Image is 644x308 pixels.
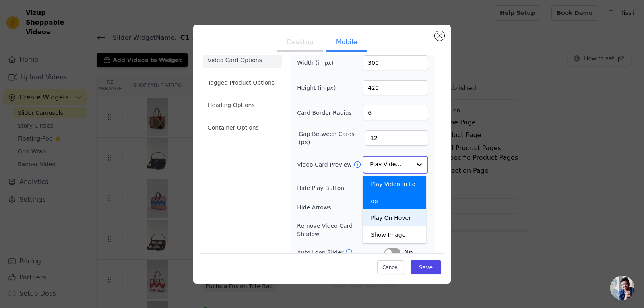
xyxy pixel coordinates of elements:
[363,176,426,209] div: Play Video In Loop
[203,74,282,91] li: Tagged Product Options
[203,97,282,113] li: Heading Options
[297,84,341,92] label: Height (in px)
[363,226,426,243] div: Show Image
[277,34,323,52] button: Desktop
[297,109,352,117] label: Card Border Radius
[377,260,404,274] button: Cancel
[404,248,413,257] span: No
[297,161,353,169] label: Video Card Preview
[363,209,426,226] div: Play On Hover
[435,31,444,41] button: Close modal
[411,260,441,274] button: Save
[326,34,367,52] button: Mobile
[297,222,376,238] label: Remove Video Card Shadow
[610,276,634,300] div: Open chat
[203,120,282,136] li: Container Options
[297,203,384,211] label: Hide Arrows
[297,184,384,192] label: Hide Play Button
[297,59,341,67] label: Width (in px)
[299,130,365,146] label: Gap Between Cards (px)
[203,52,282,68] li: Video Card Options
[297,248,345,256] label: Auto Loop Slider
